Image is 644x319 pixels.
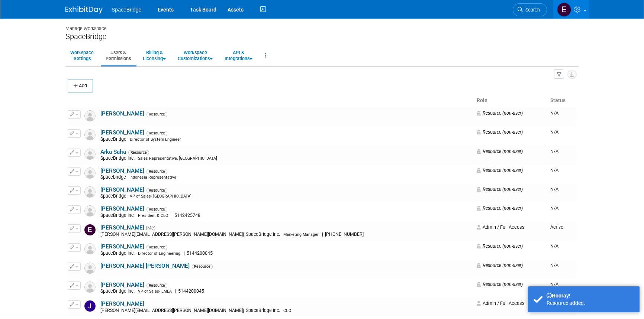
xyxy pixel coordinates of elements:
[477,300,525,306] span: Admin / Full Access
[65,32,579,41] div: SpaceBridge
[550,243,558,249] span: N/A
[146,188,167,193] span: Resource
[477,129,523,135] span: Resource (non-user)
[185,251,215,256] span: 5144200045
[322,232,323,237] span: |
[244,308,282,313] span: SpaceBridge Inc.
[100,193,129,199] span: SpaceBridge
[84,205,96,217] img: Resource
[100,110,144,117] a: [PERSON_NAME]
[146,207,167,212] span: Resource
[477,167,523,173] span: Resource (non-user)
[101,46,136,65] a: Users &Permissions
[100,205,144,212] a: [PERSON_NAME]
[550,167,558,173] span: N/A
[283,308,291,313] span: CCO
[100,300,144,307] a: [PERSON_NAME]
[138,289,172,294] span: VP of Sales- EMEA
[100,175,128,180] span: Spacebridge
[138,251,180,256] span: Director of Engineering
[146,131,167,136] span: Resource
[477,186,523,192] span: Resource (non-user)
[146,169,167,174] span: Resource
[477,205,523,211] span: Resource (non-user)
[100,243,144,250] a: [PERSON_NAME]
[550,129,558,135] span: N/A
[84,281,96,293] img: Resource
[547,292,634,299] div: Hooray!
[84,243,96,254] img: Resource
[474,94,547,107] th: Role
[283,232,319,237] span: Marketing Manager
[192,264,213,269] span: Resource
[477,281,523,287] span: Resource (non-user)
[173,46,218,65] a: WorkspaceCustomizations
[138,46,171,65] a: Billing &Licensing
[84,263,96,274] img: Resource
[100,224,144,231] a: [PERSON_NAME]
[100,251,137,256] span: SpaceBridge Inc.
[550,281,558,287] span: N/A
[146,283,167,288] span: Resource
[244,232,282,237] span: SpaceBridge Inc.
[146,225,155,231] span: (Me)
[550,149,558,154] span: N/A
[100,281,144,288] a: [PERSON_NAME]
[100,263,190,269] a: [PERSON_NAME] [PERSON_NAME]
[130,137,181,142] span: Director of System Engineer
[100,213,137,218] span: SpaceBridge Inc.
[138,213,168,218] span: President & CEO
[100,137,129,142] span: SpaceBridge
[477,110,523,116] span: Resource (non-user)
[547,94,576,107] th: Status
[100,149,126,155] a: Arka Saha
[477,243,523,249] span: Resource (non-user)
[243,308,244,313] span: |
[146,245,167,250] span: Resource
[547,299,634,307] div: Resource added.
[68,79,93,92] button: Add
[477,149,523,154] span: Resource (non-user)
[84,110,96,121] img: Resource
[129,175,176,180] span: Indonesia Representative
[184,251,185,256] span: |
[65,19,579,32] div: Manage Workspace
[100,167,144,174] a: [PERSON_NAME]
[550,263,558,268] span: N/A
[84,224,96,235] img: Elizabeth Gelerman
[65,46,99,65] a: WorkspaceSettings
[112,7,141,13] span: SpaceBridge
[146,112,167,117] span: Resource
[550,110,558,116] span: N/A
[175,289,176,294] span: |
[128,150,149,155] span: Resource
[84,149,96,160] img: Resource
[100,232,472,238] div: [PERSON_NAME][EMAIL_ADDRESS][PERSON_NAME][DOMAIN_NAME]
[243,232,244,237] span: |
[513,3,547,16] a: Search
[100,186,144,193] a: [PERSON_NAME]
[173,213,203,218] span: 5142425748
[100,289,137,294] span: SpaceBridge Inc.
[100,308,472,314] div: [PERSON_NAME][EMAIL_ADDRESS][PERSON_NAME][DOMAIN_NAME]
[550,224,563,230] span: Active
[84,300,96,312] img: Javier Recio
[523,7,540,13] span: Search
[557,3,571,17] img: Elizabeth Gelerman
[550,186,558,192] span: N/A
[176,289,206,294] span: 5144200045
[220,46,257,65] a: API &Integrations
[171,213,173,218] span: |
[84,167,96,179] img: Resource
[138,156,217,161] span: Sales Representative, [GEOGRAPHIC_DATA]
[84,129,96,140] img: Resource
[477,263,523,268] span: Resource (non-user)
[100,129,144,136] a: [PERSON_NAME]
[130,194,191,199] span: VP of Sales- [GEOGRAPHIC_DATA]
[550,205,558,211] span: N/A
[477,224,525,230] span: Admin / Full Access
[65,6,103,14] img: ExhibitDay
[84,186,96,198] img: Resource
[323,232,366,237] span: [PHONE_NUMBER]
[100,156,137,161] span: SpaceBridge Inc.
